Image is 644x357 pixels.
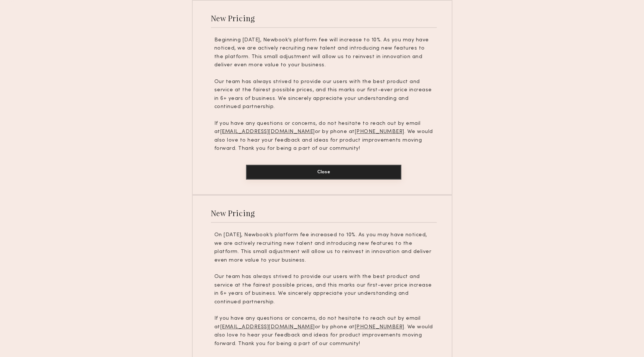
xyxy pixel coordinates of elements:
[355,129,404,134] u: [PHONE_NUMBER]
[211,208,255,218] div: New Pricing
[214,231,433,265] p: On [DATE], Newbook’s platform fee increased to 10%. As you may have noticed, we are actively recr...
[214,273,433,306] p: Our team has always strived to provide our users with the best product and service at the fairest...
[220,129,315,134] u: [EMAIL_ADDRESS][DOMAIN_NAME]
[220,325,315,329] u: [EMAIL_ADDRESS][DOMAIN_NAME]
[214,315,433,348] p: If you have any questions or concerns, do not hesitate to reach out by email at or by phone at . ...
[355,325,404,329] u: [PHONE_NUMBER]
[246,165,401,180] button: Close
[214,78,433,111] p: Our team has always strived to provide our users with the best product and service at the fairest...
[214,36,433,70] p: Beginning [DATE], Newbook’s platform fee will increase to 10%. As you may have noticed, we are ac...
[211,13,255,23] div: New Pricing
[214,120,433,153] p: If you have any questions or concerns, do not hesitate to reach out by email at or by phone at . ...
